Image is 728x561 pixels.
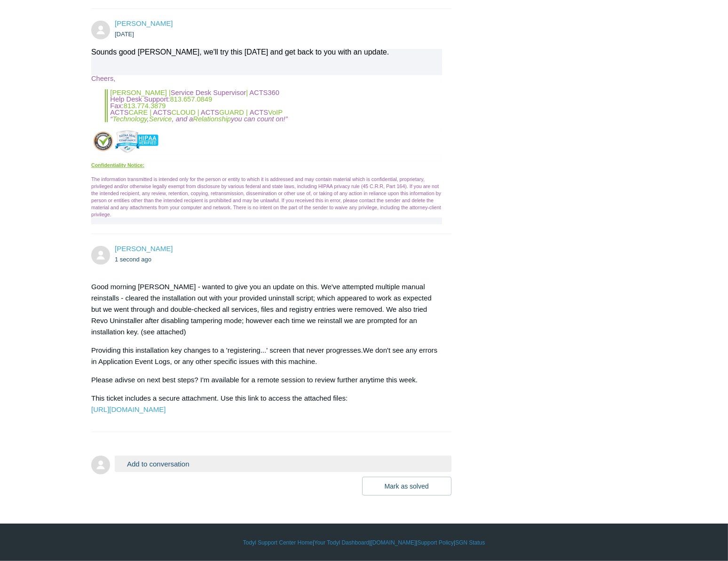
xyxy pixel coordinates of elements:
time: 08/06/2025, 18:06 [115,31,134,38]
a: Your Todyl Dashboard [314,538,369,547]
a: [PERSON_NAME] [115,245,173,253]
a: ACTS [110,109,128,116]
span: Alex Houston [115,19,173,27]
span: [PERSON_NAME] | [110,89,170,96]
a: ACTS [250,109,268,116]
time: 08/11/2025, 11:27 [115,256,151,263]
span: Cheers, [91,75,115,82]
p: Please adivse on next best steps? I'm available for a remote session to review further anytime th... [91,374,442,386]
i: you can count on!” [231,115,288,123]
a: Todyl Support Center Home [243,538,313,547]
span: | [246,89,248,96]
a: [DOMAIN_NAME] [371,538,416,547]
a: CARE [128,109,148,116]
p: Providing this installation key changes to a 'registering...' screen that never progresses.We don... [91,345,442,367]
p: This ticket includes a secure attachment. Use this link to access the attached files: [91,393,442,415]
span: | [150,109,151,116]
span: Alex Houston [115,245,173,253]
a: SGN Status [455,538,485,547]
div: Sounds good [PERSON_NAME], we'll try this [DATE] and get back to you with an update. [91,49,442,55]
a: VoIP [268,109,283,116]
span: Fax: [110,102,124,110]
i: Service [149,115,172,123]
i: “ [110,115,112,123]
a: ACTS360 [249,89,279,96]
button: Add to conversation [115,456,451,472]
a: ACTS [153,109,171,116]
a: ACTS [201,109,219,116]
a: CLOUD [171,109,195,116]
div: | | | | [91,538,637,547]
a: [PERSON_NAME] [115,19,173,27]
span: 813.657.0849 [170,95,212,103]
p: Good morning [PERSON_NAME] - wanted to give you an update on this. We've attempted multiple manua... [91,281,442,338]
span: 813.774.3879 [124,102,166,110]
span: | [246,109,248,116]
u: Confidentiality Notice: [91,162,144,168]
i: Relationship [193,115,231,123]
span: Service Desk Supervisor [171,89,246,96]
a: [URL][DOMAIN_NAME] [91,405,166,413]
i: , and a [172,115,193,123]
a: Support Policy [418,538,454,547]
button: Mark as solved [362,477,451,496]
span: Help Desk Support: [110,95,170,103]
i: , [147,115,149,123]
a: GUARD [219,109,244,116]
i: Technology [112,115,147,123]
span: | [198,109,199,116]
span: The information transmitted is intended only for the person or entity to which it is addressed an... [91,176,441,217]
